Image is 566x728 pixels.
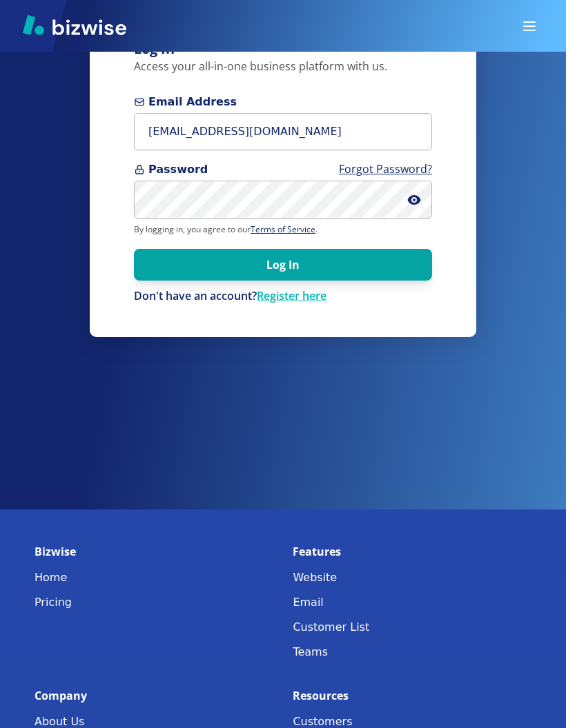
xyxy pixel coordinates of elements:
input: you@example.com [134,113,432,151]
p: Features [293,544,531,560]
span: Email Address [134,94,432,110]
a: Email [293,593,531,612]
p: Don't have an account? [134,289,432,304]
div: Don't have an account?Register here [134,289,432,304]
p: Company [35,688,273,704]
p: By logging in, you agree to our . [134,224,432,235]
p: Access your all-in-one business platform with us. [134,59,432,74]
a: Customer List [293,618,531,637]
p: Resources [293,688,531,704]
button: Log In [134,249,432,281]
p: Bizwise [35,544,273,560]
a: Forgot Password? [339,161,432,176]
a: Home [35,568,273,587]
a: Teams [293,643,531,662]
a: Register here [257,288,326,303]
span: Password [134,161,432,178]
a: Pricing [35,593,273,612]
img: Bizwise Logo [23,14,126,35]
a: Terms of Service [251,223,315,235]
a: Website [293,568,531,587]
